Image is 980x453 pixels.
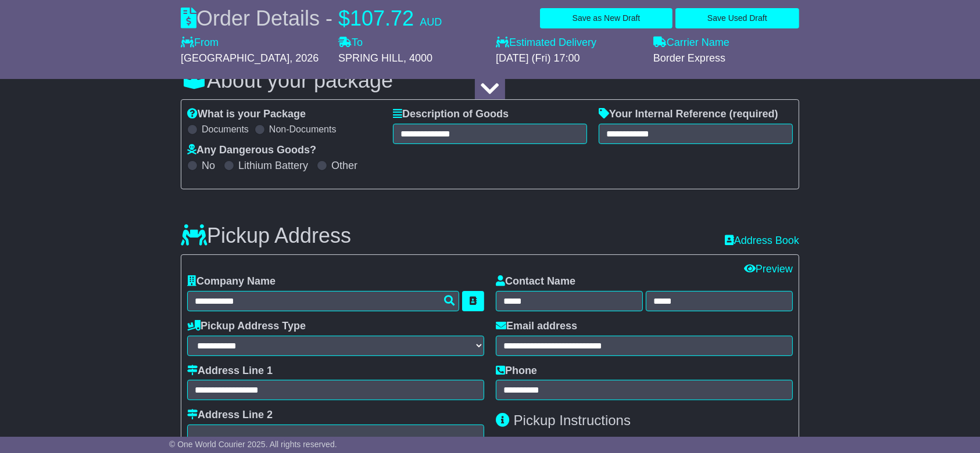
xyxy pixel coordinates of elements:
span: [GEOGRAPHIC_DATA] [181,52,289,64]
label: Description of Goods [393,108,509,121]
label: From [181,37,219,49]
label: Address Line 1 [187,365,273,378]
label: Carrier Name [653,37,729,49]
label: To [338,37,363,49]
label: Email address [496,320,577,333]
label: Estimated Delivery [496,37,642,49]
div: Order Details - [181,6,442,31]
a: Preview [744,263,793,275]
a: Address Book [725,235,799,247]
label: Lithium Battery [238,160,308,172]
label: Non-Documents [269,124,337,135]
span: Pickup Instructions [514,412,631,428]
label: Documents [202,124,249,135]
div: [DATE] (Fri) 17:00 [496,52,642,65]
div: Border Express [653,52,799,65]
label: Company Name [187,275,276,288]
span: $ [338,6,350,30]
label: Pickup Address Type [187,320,306,333]
label: Your Internal Reference (required) [599,108,778,121]
label: Contact Name [496,275,575,288]
button: Save Used Draft [675,8,799,28]
label: Address Line 2 [187,409,273,422]
span: AUD [420,16,442,28]
label: Phone [496,365,537,378]
h3: Pickup Address [181,224,351,247]
span: , 4000 [403,52,432,64]
h3: About your package [181,69,799,92]
label: What is your Package [187,108,306,121]
span: © One World Courier 2025. All rights reserved. [169,440,337,449]
label: Any Dangerous Goods? [187,144,316,157]
span: SPRING HILL [338,52,403,64]
label: No [202,160,215,172]
label: Other [331,160,357,172]
span: 107.72 [350,6,414,30]
span: , 2026 [289,52,319,64]
button: Save as New Draft [540,8,672,28]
